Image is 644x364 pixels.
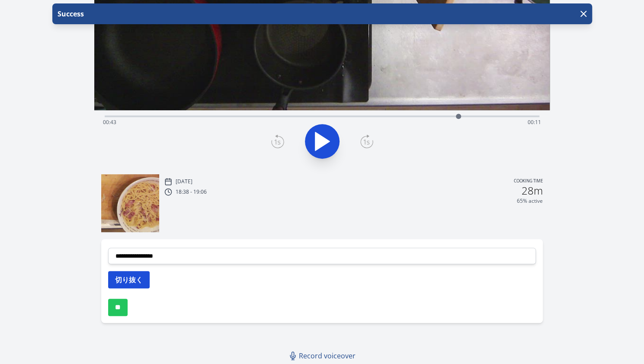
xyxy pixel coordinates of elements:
span: Record voiceover [299,351,356,361]
span: 00:11 [528,118,541,126]
p: [DATE] [176,178,192,185]
p: 65% active [517,198,543,204]
p: Cooking time [514,178,543,185]
h2: 28m [522,185,543,196]
img: 250817093906_thumb.jpeg [101,174,159,232]
span: 00:43 [103,118,116,126]
p: Success [56,9,84,19]
p: 18:38 - 19:06 [176,188,207,195]
button: 切り抜く [108,271,150,288]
